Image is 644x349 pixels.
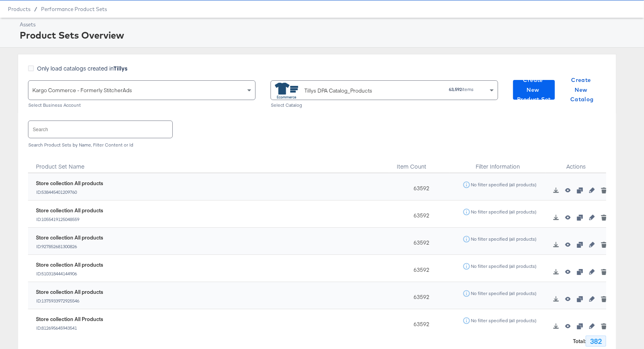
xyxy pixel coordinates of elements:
div: Toggle SortBy [28,154,389,173]
div: ID: 812695645943541 [36,325,103,331]
div: ID: 927852681300826 [36,244,103,249]
div: Filter Information [450,154,546,173]
span: Create New Product Set [516,75,552,104]
div: Select Business Account [28,102,256,108]
div: ID: 1055419125048559 [36,217,103,222]
strong: 63,592 [449,86,462,92]
span: Create New Catalog [564,75,600,104]
div: Product Sets Overview [20,28,634,42]
span: Products [8,6,30,12]
div: ID: 538445401209760 [36,189,103,195]
div: Assets [20,21,634,28]
a: Performance Product Sets [41,6,107,12]
span: Kargo Commerce - Formerly StitcherAds [32,87,132,94]
div: Product Set Name [28,154,389,173]
div: No filter specified (all products) [470,209,537,215]
button: Create New Product Set [513,80,555,100]
div: Store collection All products [36,288,103,296]
input: Search product sets [28,121,172,138]
span: Only load catalogs created in [37,64,127,72]
div: Store collection All products [36,234,103,241]
div: Store collection All products [36,207,103,214]
div: 63592 [389,200,450,228]
div: Toggle SortBy [389,154,450,173]
div: Tillys DPA Catalog_Products [304,87,372,95]
div: 63592 [389,255,450,282]
div: Search Product Sets by Name, Filter Content or Id [28,142,606,148]
div: 382 [586,336,606,347]
div: Store collection All products [36,180,103,187]
div: 63592 [389,309,450,336]
div: Select Catalog [271,102,498,108]
div: 63592 [389,228,450,255]
div: No filter specified (all products) [470,236,537,242]
span: / [30,6,41,12]
div: ID: 1375933972925546 [36,298,103,304]
div: 63592 [389,173,450,200]
div: 63592 [389,282,450,309]
div: Item Count [389,154,450,173]
div: No filter specified (all products) [470,291,537,296]
strong: Total : [573,338,586,345]
div: Store collection All products [36,261,103,269]
button: Create New Catalog [561,80,603,100]
div: items [413,87,474,92]
div: No filter specified (all products) [470,318,537,323]
div: Store collection All Products [36,316,103,323]
div: No filter specified (all products) [470,182,537,187]
strong: Tillys [114,64,127,72]
div: Actions [546,154,606,173]
div: No filter specified (all products) [470,264,537,269]
div: ID: 510318444144906 [36,271,103,277]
